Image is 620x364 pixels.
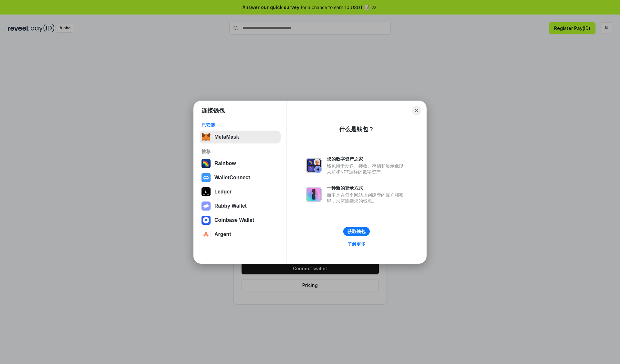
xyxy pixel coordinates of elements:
[201,107,225,114] h1: 连接钱包
[200,214,281,227] button: Coinbase Wallet
[306,187,322,202] img: svg+xml,%3Csvg%20xmlns%3D%22http%3A%2F%2Fwww.w3.org%2F2000%2Fsvg%22%20fill%3D%22none%22%20viewBox...
[347,229,366,234] div: 获取钱包
[201,187,211,196] img: svg+xml,%3Csvg%20xmlns%3D%22http%3A%2F%2Fwww.w3.org%2F2000%2Fsvg%22%20width%3D%2228%22%20height%3...
[201,159,211,168] img: svg+xml,%3Csvg%20width%3D%22120%22%20height%3D%22120%22%20viewBox%3D%220%200%20120%20120%22%20fil...
[201,216,211,225] img: svg+xml,%3Csvg%20width%3D%2228%22%20height%3D%2228%22%20viewBox%3D%220%200%2028%2028%22%20fill%3D...
[327,185,407,191] div: 一种新的登录方式
[200,228,281,241] button: Argent
[214,161,236,166] div: Rainbow
[201,202,211,211] img: svg+xml,%3Csvg%20xmlns%3D%22http%3A%2F%2Fwww.w3.org%2F2000%2Fsvg%22%20fill%3D%22none%22%20viewBox...
[339,125,374,133] div: 什么是钱包？
[200,200,281,212] button: Rabby Wallet
[201,149,279,154] div: 推荐
[306,158,322,173] img: svg+xml,%3Csvg%20xmlns%3D%22http%3A%2F%2Fwww.w3.org%2F2000%2Fsvg%22%20fill%3D%22none%22%20viewBox...
[343,227,370,236] button: 获取钱包
[214,231,231,237] div: Argent
[200,171,281,184] button: WalletConnect
[201,122,279,128] div: 已安装
[214,189,232,195] div: Ledger
[412,106,421,115] button: Close
[200,157,281,170] button: Rainbow
[327,163,407,175] div: 钱包用于发送、接收、存储和显示像以太坊和NFT这样的数字资产。
[201,230,211,239] img: svg+xml,%3Csvg%20width%3D%2228%22%20height%3D%2228%22%20viewBox%3D%220%200%2028%2028%22%20fill%3D...
[201,173,211,182] img: svg+xml,%3Csvg%20width%3D%2228%22%20height%3D%2228%22%20viewBox%3D%220%200%2028%2028%22%20fill%3D...
[347,241,366,247] div: 了解更多
[214,217,254,223] div: Coinbase Wallet
[214,203,247,209] div: Rabby Wallet
[327,192,407,204] div: 而不是在每个网站上创建新的账户和密码，只需连接您的钱包。
[201,133,211,142] img: svg+xml,%3Csvg%20fill%3D%22none%22%20height%3D%2233%22%20viewBox%3D%220%200%2035%2033%22%20width%...
[200,131,281,143] button: MetaMask
[214,134,239,140] div: MetaMask
[344,240,369,248] a: 了解更多
[214,175,250,181] div: WalletConnect
[327,156,407,162] div: 您的数字资产之家
[200,185,281,198] button: Ledger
